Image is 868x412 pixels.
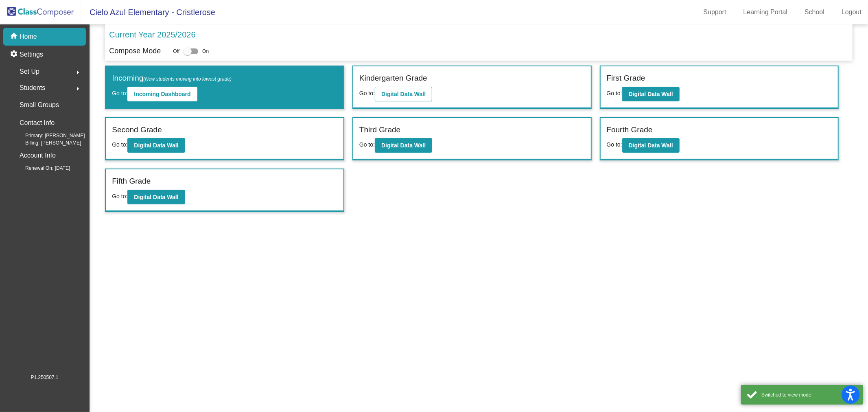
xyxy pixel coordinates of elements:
p: Settings [20,50,43,59]
label: Second Grade [112,124,162,136]
p: Small Groups [20,99,59,111]
span: Go to: [359,90,375,96]
span: Go to: [112,90,127,96]
p: Current Year 2025/2026 [109,28,195,41]
b: Digital Data Wall [629,142,673,149]
button: Digital Data Wall [622,138,680,153]
b: Incoming Dashboard [134,91,190,97]
span: Primary: [PERSON_NAME] [12,132,85,139]
button: Digital Data Wall [127,138,185,153]
b: Digital Data Wall [134,142,178,149]
span: Cielo Azul Elementary - Cristlerose [81,6,215,19]
button: Digital Data Wall [622,87,680,101]
span: Go to: [359,141,375,148]
mat-icon: settings [10,50,20,59]
a: Logout [835,6,868,19]
span: Off [173,48,179,55]
b: Digital Data Wall [381,142,426,149]
button: Digital Data Wall [375,87,432,101]
b: Digital Data Wall [134,194,178,200]
button: Incoming Dashboard [127,87,197,101]
p: Home [20,32,37,42]
span: On [202,48,209,55]
label: Third Grade [359,124,400,136]
span: Go to: [112,193,127,199]
button: Digital Data Wall [375,138,432,153]
p: Account Info [20,150,56,161]
span: Billing: [PERSON_NAME] [12,139,81,147]
label: Fourth Grade [607,124,653,136]
span: Renewal On: [DATE] [12,164,70,172]
div: Switched to view mode [761,391,857,399]
span: Set Up [20,66,39,77]
b: Digital Data Wall [629,91,673,97]
span: Go to: [607,90,622,96]
span: (New students moving into lowest grade) [143,76,232,82]
p: Compose Mode [109,46,161,57]
mat-icon: home [10,32,20,42]
label: Kindergarten Grade [359,72,427,84]
p: Contact Info [20,117,55,129]
mat-icon: arrow_right [73,84,83,94]
label: First Grade [607,72,645,84]
span: Go to: [607,141,622,148]
b: Digital Data Wall [381,91,426,97]
label: Incoming [112,72,232,84]
label: Fifth Grade [112,175,151,187]
a: Support [697,6,733,19]
a: Learning Portal [737,6,794,19]
a: School [798,6,831,19]
span: Go to: [112,141,127,148]
button: Digital Data Wall [127,190,185,204]
span: Students [20,82,45,94]
mat-icon: arrow_right [73,68,83,77]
